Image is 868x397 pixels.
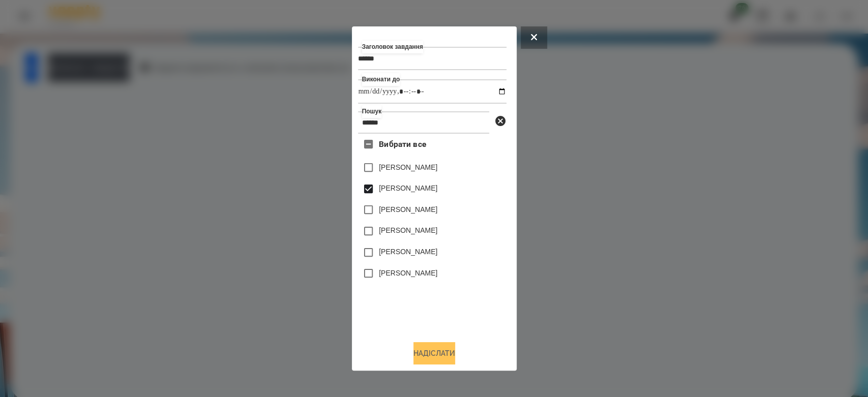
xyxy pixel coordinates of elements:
[379,204,437,215] label: [PERSON_NAME]
[362,105,382,118] label: Пошук
[362,73,400,86] label: Виконати до
[379,183,437,193] label: [PERSON_NAME]
[379,225,437,235] label: [PERSON_NAME]
[379,138,426,150] span: Вибрати все
[379,247,437,257] label: [PERSON_NAME]
[413,342,455,364] button: Надіслати
[379,162,437,172] label: [PERSON_NAME]
[379,268,437,278] label: [PERSON_NAME]
[362,41,423,53] label: Заголовок завдання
